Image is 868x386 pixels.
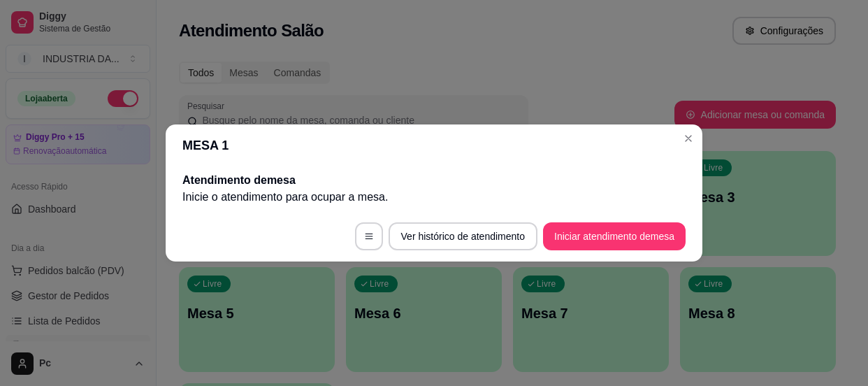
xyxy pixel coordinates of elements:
[543,222,686,250] button: Iniciar atendimento demesa
[389,222,537,250] button: Ver histórico de atendimento
[182,172,686,189] h2: Atendimento de mesa
[677,127,700,150] button: Close
[166,124,702,166] header: MESA 1
[182,189,686,206] p: Inicie o atendimento para ocupar a mesa .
